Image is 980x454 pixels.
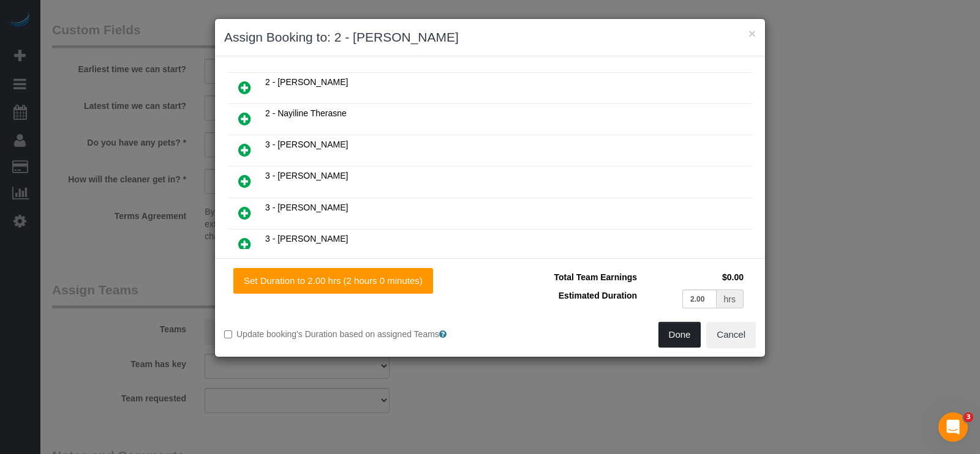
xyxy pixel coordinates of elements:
[499,268,640,286] td: Total Team Earnings
[265,203,348,212] span: 3 - [PERSON_NAME]
[938,412,968,442] iframe: Intercom live chat
[224,28,756,47] h3: Assign Booking to: 2 - [PERSON_NAME]
[640,268,747,286] td: $0.00
[233,268,433,294] button: Set Duration to 2.00 hrs (2 hours 0 minutes)
[748,27,756,40] button: ×
[717,289,744,308] div: hrs
[224,330,232,338] input: Update booking's Duration based on assigned Teams
[658,322,701,348] button: Done
[706,322,756,348] button: Cancel
[265,234,348,244] span: 3 - [PERSON_NAME]
[224,328,481,340] label: Update booking's Duration based on assigned Teams
[963,412,973,422] span: 3
[265,108,347,118] span: 2 - Nayiline Therasne
[559,291,637,300] span: Estimated Duration
[265,171,348,180] span: 3 - [PERSON_NAME]
[265,77,348,87] span: 2 - [PERSON_NAME]
[265,140,348,149] span: 3 - [PERSON_NAME]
